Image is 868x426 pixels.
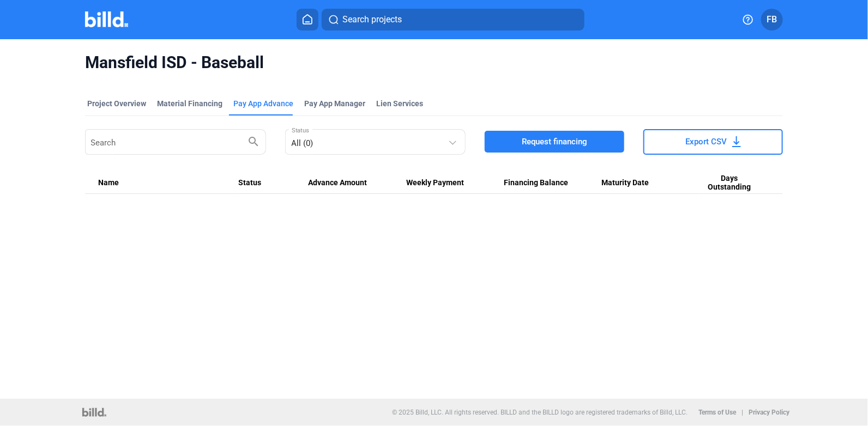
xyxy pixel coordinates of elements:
span: Pay App Manager [304,98,365,109]
div: Financing Balance [504,178,601,188]
span: All (0) [292,138,314,148]
span: Financing Balance [504,178,568,188]
div: Status [239,178,309,188]
b: Terms of Use [699,409,737,416]
div: Material Financing [157,98,222,109]
div: Weekly Payment [406,178,504,188]
p: © 2025 Billd, LLC. All rights reserved. BILLD and the BILLD logo are registered trademarks of Bil... [393,409,688,416]
span: Name [98,178,119,188]
mat-icon: search [247,135,260,148]
div: Lien Services [376,98,423,109]
span: FB [767,13,777,26]
div: Advance Amount [309,178,406,188]
button: FB [761,9,783,31]
span: Days Outstanding [699,174,760,192]
span: Status [239,178,262,188]
img: logo [82,408,106,417]
button: Search projects [322,9,584,31]
img: Billd Company Logo [85,11,128,27]
span: Search projects [342,13,402,26]
b: Privacy Policy [749,409,790,416]
span: Maturity Date [601,178,649,188]
span: Request financing [522,136,587,147]
span: Advance Amount [309,178,367,188]
p: | [742,409,744,416]
button: Export CSV [643,129,783,155]
button: Request financing [485,131,624,153]
span: Export CSV [685,136,727,147]
div: Maturity Date [601,178,699,188]
div: Pay App Advance [233,98,293,109]
span: Mansfield ISD - Baseball [85,52,783,73]
div: Days Outstanding [699,174,770,192]
div: Name [98,178,239,188]
span: Weekly Payment [406,178,464,188]
div: Project Overview [87,98,146,109]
